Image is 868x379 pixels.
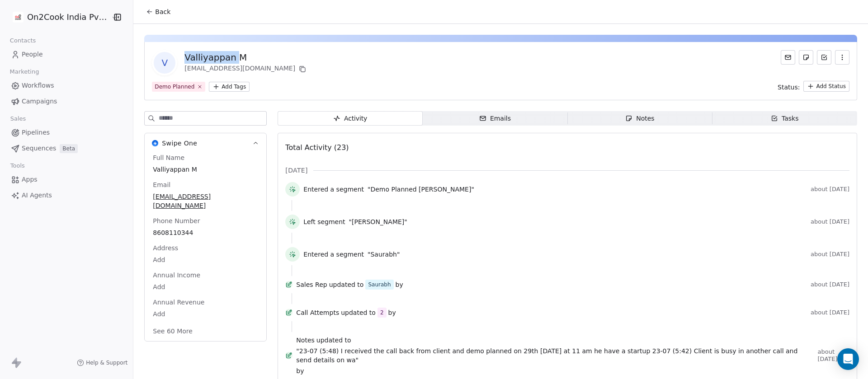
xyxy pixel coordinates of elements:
div: [EMAIL_ADDRESS][DOMAIN_NAME] [184,64,308,75]
span: Swipe One [162,139,197,148]
span: Annual Revenue [151,298,206,307]
div: Tasks [771,114,799,123]
div: Swipe OneSwipe One [145,153,266,341]
div: Demo Planned [155,83,194,91]
span: by [296,366,304,375]
a: Apps [7,172,126,187]
span: Phone Number [151,216,202,225]
div: Open Intercom Messenger [837,348,859,370]
span: Left segment [303,217,345,226]
span: about [DATE] [811,218,849,225]
span: Add [153,282,258,291]
span: Annual Income [151,271,202,280]
div: Valliyappan M [184,51,308,64]
span: People [22,50,43,59]
div: Notes [625,114,654,123]
span: Email [151,180,172,189]
span: "23-07 (5:48) I received the call back from client and demo planned on 29th [DATE] at 11 am he ha... [296,346,814,365]
span: Tools [6,159,28,173]
span: Notes [296,336,314,345]
a: Help & Support [77,359,127,366]
span: by [388,308,396,317]
span: "Demo Planned [PERSON_NAME]" [368,185,474,194]
button: See 60 More [147,323,198,339]
span: Marketing [6,65,43,79]
a: SequencesBeta [7,141,126,156]
span: Workflows [22,81,54,90]
span: Beta [60,144,78,153]
span: Call Attempts [296,308,339,317]
span: about [DATE] [818,348,849,363]
span: Valliyappan M [153,165,258,174]
button: Swipe OneSwipe One [145,133,266,153]
span: Help & Support [86,359,127,366]
a: Pipelines [7,125,126,140]
button: Add Status [803,81,849,92]
span: "[PERSON_NAME]" [349,217,407,226]
a: People [7,47,126,62]
a: Workflows [7,78,126,93]
span: On2Cook India Pvt. Ltd. [27,11,109,23]
span: Status: [778,83,800,92]
span: AI Agents [22,191,52,200]
div: Saurabh [368,280,391,289]
span: "Saurabh" [368,250,400,259]
span: Back [155,7,170,16]
span: Full Name [151,153,186,162]
span: updated to [316,336,351,345]
span: Sales Rep [296,280,327,289]
span: Campaigns [22,97,57,106]
button: Add Tags [209,82,250,92]
img: Swipe One [152,140,158,146]
a: Campaigns [7,94,126,109]
span: about [DATE] [811,186,849,193]
span: Sales [6,112,30,126]
span: 8608110344 [153,228,258,237]
span: [EMAIL_ADDRESS][DOMAIN_NAME] [153,192,258,210]
span: V [154,52,175,74]
span: Add [153,255,258,264]
span: about [DATE] [811,309,849,316]
span: about [DATE] [811,251,849,258]
span: Address [151,243,180,253]
button: Back [141,4,176,20]
span: Sequences [22,144,56,153]
span: [DATE] [285,166,307,175]
div: Emails [479,114,511,123]
span: Entered a segment [303,185,364,194]
span: Add [153,309,258,318]
a: AI Agents [7,188,126,203]
span: by [396,280,403,289]
span: updated to [329,280,364,289]
span: updated to [341,308,376,317]
span: Total Activity (23) [285,143,349,152]
span: about [DATE] [811,281,849,288]
span: Pipelines [22,128,50,137]
span: Entered a segment [303,250,364,259]
img: on2cook%20logo-04%20copy.jpg [13,12,24,23]
div: 2 [380,308,384,317]
span: Apps [22,175,38,184]
button: On2Cook India Pvt. Ltd. [11,9,105,25]
span: Contacts [6,34,40,47]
